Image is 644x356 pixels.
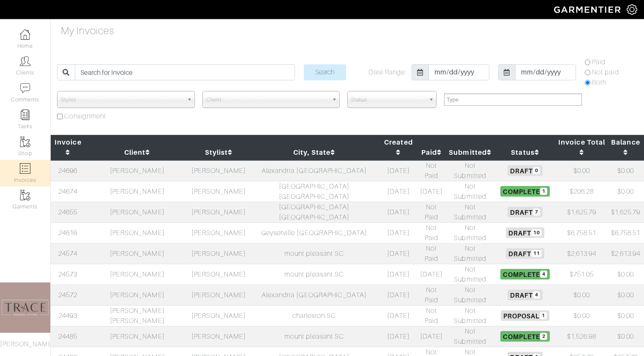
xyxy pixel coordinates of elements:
td: $6,758.51 [556,222,607,243]
td: Not Submitted [446,305,494,326]
span: 7 [533,208,540,216]
td: $2,613.94 [556,243,607,264]
img: dashboard-icon-dbcd8f5a0b271acd01030246c82b418ddd0df26cd7fceb0bd07c9910d44c42f6.png [20,29,30,40]
a: 24574 [58,250,77,257]
td: [PERSON_NAME] [189,243,248,264]
span: Draft [508,290,543,300]
td: [PERSON_NAME] [85,222,189,243]
a: Status [511,148,539,156]
a: Invoice Total [558,138,605,156]
td: Not Submitted [446,243,494,264]
td: Not Submitted [446,202,494,222]
td: [PERSON_NAME] [85,243,189,264]
td: [DATE] [380,181,417,202]
td: [PERSON_NAME] [PERSON_NAME] [85,305,189,326]
span: 1 [540,312,547,319]
td: Not Submitted [446,264,494,285]
td: [DATE] [380,243,417,264]
td: Not Paid [417,243,446,264]
td: [GEOGRAPHIC_DATA] [GEOGRAPHIC_DATA] [248,181,380,202]
td: [DATE] [380,202,417,222]
td: Not Submitted [446,181,494,202]
a: Client [124,148,150,156]
td: $1,625.79 [556,202,607,222]
td: Alexandria [GEOGRAPHIC_DATA] [248,160,380,181]
td: $0.00 [556,285,607,305]
span: Draft [508,165,543,175]
span: Stylist [61,91,183,108]
span: 4 [533,291,540,298]
a: Stylist [205,148,232,156]
td: charleston SC [248,305,380,326]
h4: My Invoices [61,25,115,37]
a: Created [384,138,412,156]
a: 24616 [58,229,77,237]
input: Search for Invoice [75,64,295,80]
span: 10 [531,229,542,236]
img: gear-icon-white-bd11855cb880d31180b6d7d6211b90ccbf57a29d726f0c71d8c61bd08dd39cc2.png [627,4,637,15]
span: Complete [500,331,550,341]
span: 2 [540,333,547,340]
td: $0.00 [607,305,644,326]
td: [GEOGRAPHIC_DATA] [GEOGRAPHIC_DATA] [248,202,380,222]
td: Not Paid [417,285,446,305]
span: 0 [533,167,540,174]
td: $1,526.98 [556,326,607,347]
td: [PERSON_NAME] [189,326,248,347]
a: Paid [421,148,442,156]
td: Not Paid [417,222,446,243]
label: Paid [592,57,606,67]
a: City, State [293,148,336,156]
td: [PERSON_NAME] [85,202,189,222]
td: $0.00 [556,305,607,326]
td: mount pleasant SC [248,264,380,285]
td: [PERSON_NAME] [85,326,189,347]
a: 24572 [58,291,77,299]
td: $0.00 [556,160,607,181]
span: Draft [506,248,544,258]
td: [DATE] [380,305,417,326]
td: Not Submitted [446,285,494,305]
span: 11 [531,250,542,257]
input: Search [304,64,346,80]
td: $751.05 [556,264,607,285]
span: 4 [540,271,547,278]
td: [DATE] [380,285,417,305]
span: Proposal [501,310,549,320]
td: $2,613.94 [607,243,644,264]
td: [PERSON_NAME] [189,285,248,305]
td: [PERSON_NAME] [85,181,189,202]
td: [PERSON_NAME] [189,160,248,181]
a: 24696 [58,167,77,175]
img: orders-icon-0abe47150d42831381b5fb84f609e132dff9fe21cb692f30cb5eec754e2cba89.png [20,163,30,174]
td: [PERSON_NAME] [189,181,248,202]
img: garments-icon-b7da505a4dc4fd61783c78ac3ca0ef83fa9d6f193b1c9dc38574b1d14d53ca28.png [20,137,30,147]
td: mount pleasant SC [248,326,380,347]
td: [DATE] [380,326,417,347]
td: [DATE] [380,264,417,285]
td: Not Submitted [446,160,494,181]
td: [DATE] [417,264,446,285]
label: Both [592,77,606,88]
a: Balance [611,138,640,156]
td: $206.28 [556,181,607,202]
td: $0.00 [607,264,644,285]
td: Not Paid [417,305,446,326]
td: [PERSON_NAME] [189,222,248,243]
img: comment-icon-a0a6a9ef722e966f86d9cbdc48e553b5cf19dbc54f86b18d962a5391bc8f6eb6.png [20,83,30,93]
td: [PERSON_NAME] [85,264,189,285]
td: $0.00 [607,181,644,202]
span: Status [351,91,425,108]
a: Invoice [55,138,81,156]
label: Not paid [592,67,619,77]
a: 24674 [58,188,77,195]
span: Complete [500,186,550,196]
td: Not Submitted [446,326,494,347]
td: $0.00 [607,326,644,347]
span: Complete [500,269,550,279]
img: garmentier-logo-header-white-b43fb05a5012e4ada735d5af1a66efaba907eab6374d6393d1fbf88cb4ef424d.png [550,2,627,17]
img: reminder-icon-8004d30b9f0a5d33ae49ab947aed9ed385cf756f9e5892f1edd6e32f2345188e.png [20,110,30,120]
a: 24493 [58,312,77,320]
a: Submitted [449,148,491,156]
span: 1 [540,188,547,195]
